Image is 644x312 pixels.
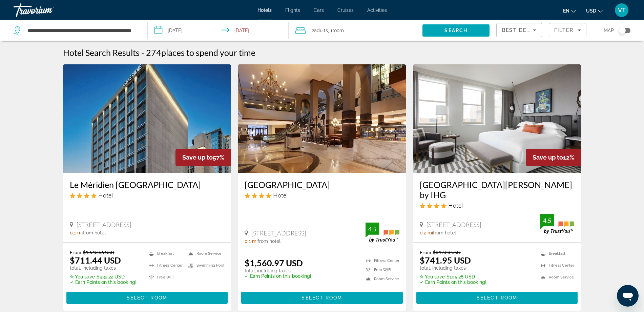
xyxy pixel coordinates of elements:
[613,3,630,17] button: User Menu
[245,258,303,268] ins: $1,560.97 USD
[257,7,272,13] a: Hotels
[502,27,537,33] span: Best Deals
[63,47,140,58] h1: Hotel Search Results
[83,230,106,235] span: from hotel
[586,6,603,16] button: Change currency
[420,230,433,235] span: 0.2 mi
[148,20,289,41] button: Select check in and out date
[554,27,574,33] span: Filter
[618,7,626,14] span: VT
[70,230,83,235] span: 0.1 mi
[422,24,490,37] button: Search
[146,273,185,282] li: Free WiFi
[416,293,578,301] a: Select Room
[66,292,228,304] button: Select Room
[433,230,456,235] span: from hotel
[27,25,137,36] input: Search hotel destination
[413,64,581,173] img: Kimpton Harper Hotel by IHG
[420,265,486,271] p: total, including taxes
[245,238,257,244] span: 0.1 mi
[241,292,403,304] button: Select Room
[70,265,137,271] p: total, including taxes
[328,26,344,35] span: , 1
[420,279,486,285] p: ✓ Earn Points on this booking!
[245,268,311,273] p: total, including taxes
[444,28,468,33] span: Search
[314,7,324,13] a: Cars
[70,255,121,265] ins: $711.44 USD
[66,293,228,301] a: Select Room
[314,28,328,33] span: Adults
[332,28,344,33] span: Room
[540,216,554,225] div: 4.5
[70,274,137,279] p: $932.22 USD
[420,180,575,200] a: [GEOGRAPHIC_DATA][PERSON_NAME] by IHG
[302,295,342,300] span: Select Room
[433,249,461,255] del: $847.23 USD
[98,191,113,199] span: Hotel
[241,293,403,301] a: Select Room
[70,180,225,190] a: Le Méridien [GEOGRAPHIC_DATA]
[185,261,224,270] li: Swimming Pool
[289,20,423,41] button: Travelers: 2 adults, 0 children
[141,47,144,58] span: -
[537,261,574,270] li: Fitness Center
[367,7,387,13] a: Activities
[420,202,575,209] div: 4 star Hotel
[614,27,630,34] button: Toggle map
[273,191,288,199] span: Hotel
[175,149,231,166] div: 57%
[70,191,225,199] div: 4 star Hotel
[604,26,614,35] span: Map
[526,149,581,166] div: 12%
[182,154,213,161] span: Save up to
[77,221,131,228] span: [STREET_ADDRESS]
[238,64,406,173] img: Hilton Fort Worth
[337,7,354,13] a: Cruises
[537,249,574,258] li: Breakfast
[586,8,596,14] span: USD
[245,191,399,199] div: 4 star Hotel
[83,249,115,255] del: $1,643.66 USD
[70,249,81,255] span: From
[563,8,569,14] span: en
[448,202,463,209] span: Hotel
[549,23,586,37] button: Filters
[245,180,399,190] a: [GEOGRAPHIC_DATA]
[533,154,563,161] span: Save up to
[617,285,639,307] iframe: Button to launch messaging window
[257,238,281,244] span: from hotel
[161,47,255,58] span: places to spend your time
[251,229,306,237] span: [STREET_ADDRESS]
[362,258,399,264] li: Fitness Center
[563,6,576,16] button: Change language
[362,267,399,273] li: Free WiFi
[63,64,231,173] img: Le Méridien Fort Worth Downtown
[420,274,445,279] span: ✮ You save
[366,225,379,233] div: 4.5
[427,221,481,228] span: [STREET_ADDRESS]
[14,1,81,19] a: Travorium
[312,26,328,35] span: 2
[540,214,574,234] img: TrustYou guest rating badge
[70,279,137,285] p: ✓ Earn Points on this booking!
[245,273,311,279] p: ✓ Earn Points on this booking!
[420,249,431,255] span: From
[185,249,224,258] li: Room Service
[127,295,167,300] span: Select Room
[146,47,255,58] h2: 274
[537,273,574,282] li: Room Service
[362,276,399,282] li: Room Service
[285,7,300,13] a: Flights
[366,223,399,243] img: TrustYou guest rating badge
